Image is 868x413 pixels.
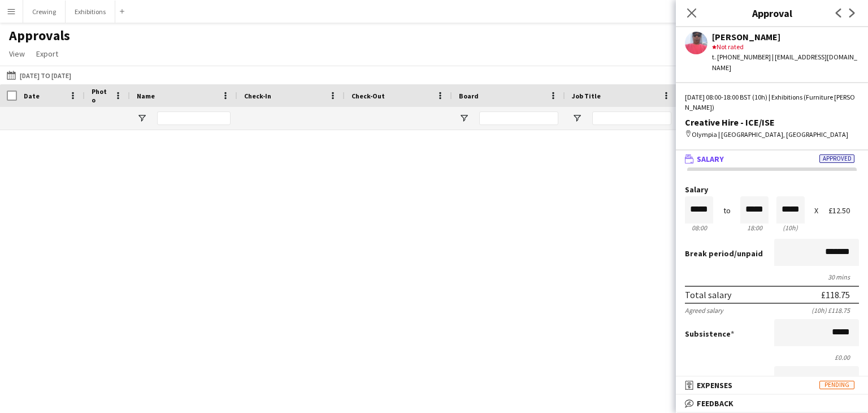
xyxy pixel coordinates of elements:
[697,380,732,390] span: Expenses
[676,150,868,167] mat-expansion-panel-header: SalaryApproved
[137,92,155,100] span: Name
[712,32,859,42] div: [PERSON_NAME]
[479,111,558,125] input: Board Filter Input
[244,92,271,100] span: Check-In
[92,87,110,104] span: Photo
[32,46,63,61] a: Export
[685,273,859,281] div: 30 mins
[676,377,868,394] mat-expansion-panel-header: ExpensesPending
[723,206,731,215] div: to
[685,329,734,339] label: Subsistence
[459,113,469,123] button: Open Filter Menu
[572,92,601,100] span: Job Title
[36,49,58,59] span: Export
[697,398,734,408] span: Feedback
[776,223,805,232] div: 10h
[572,113,582,123] button: Open Filter Menu
[821,289,850,300] div: £118.75
[5,68,73,82] button: [DATE] to [DATE]
[819,154,854,163] span: Approved
[685,117,859,127] div: Creative Hire - ICE/ISE
[685,353,859,362] div: £0.00
[685,289,731,300] div: Total salary
[712,42,859,52] div: Not rated
[685,92,859,113] div: [DATE] 08:00-18:00 BST (10h) | Exhibitions (Furniture [PERSON_NAME])
[828,206,859,215] div: £12.50
[685,223,713,232] div: 08:00
[66,1,115,23] button: Exhibitions
[23,1,66,23] button: Crewing
[740,223,769,232] div: 18:00
[685,248,734,259] span: Break period
[685,186,859,194] label: Salary
[685,130,859,140] div: Olympia | [GEOGRAPHIC_DATA], [GEOGRAPHIC_DATA]
[9,49,25,59] span: View
[676,395,868,412] mat-expansion-panel-header: Feedback
[697,154,724,164] span: Salary
[811,306,859,315] div: (10h) £118.75
[685,306,723,315] div: Agreed salary
[592,111,671,125] input: Job Title Filter Input
[137,113,147,123] button: Open Filter Menu
[676,6,868,20] h3: Approval
[712,52,859,72] div: t. [PHONE_NUMBER] | [EMAIL_ADDRESS][DOMAIN_NAME]
[459,92,479,100] span: Board
[819,381,854,389] span: Pending
[157,111,231,125] input: Name Filter Input
[24,92,40,100] span: Date
[814,206,818,215] div: X
[685,248,763,259] label: /unpaid
[685,376,772,386] label: Fines gross deduction
[351,92,385,100] span: Check-Out
[5,46,29,61] a: View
